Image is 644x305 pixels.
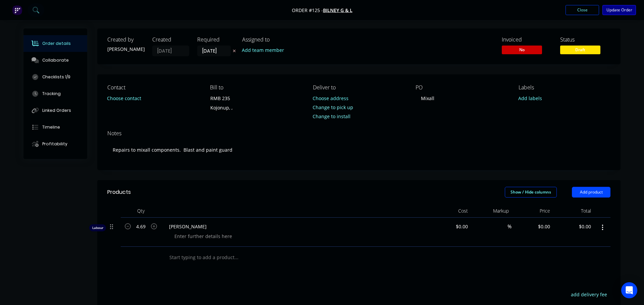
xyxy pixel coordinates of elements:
div: Repairs to mixall components. Blast and paint guard [107,140,610,160]
div: [PERSON_NAME] [107,46,144,53]
button: add delivery fee [567,290,610,299]
div: PO [416,84,507,91]
span: Order #125 - [292,7,323,13]
button: Change to install [309,112,354,121]
div: Labels [519,84,610,91]
div: Profitability [42,141,67,147]
button: Linked Orders [23,102,87,119]
div: Qty [121,204,161,218]
div: Contact [107,84,199,91]
button: Choose address [309,93,352,102]
button: Show / Hide columns [505,187,557,198]
button: Add labels [515,93,545,102]
div: Tracking [42,91,61,97]
div: Order details [42,41,71,47]
span: [PERSON_NAME] [169,223,427,230]
div: Invoiced [502,36,552,43]
div: RMB 235 [210,94,266,103]
div: Required [197,36,234,43]
div: Total [553,204,594,218]
button: Add team member [238,46,288,55]
div: Bill to [210,84,302,91]
button: Add product [572,187,610,198]
button: Add team member [242,46,288,55]
div: Kojonup, , [210,103,266,112]
div: Status [560,36,610,43]
div: Products [107,188,131,196]
button: Collaborate [23,52,87,69]
button: Tracking [23,85,87,102]
div: Created [152,36,189,43]
div: Linked Orders [42,107,71,113]
span: % [507,223,512,230]
span: Draft [560,46,600,54]
button: Checklists 1/9 [23,69,87,85]
button: Choose contact [104,93,145,102]
div: Markup [471,204,512,218]
span: No [502,46,542,54]
div: RMB 235Kojonup, , [205,93,272,115]
div: Deliver to [313,84,405,91]
div: Cost [429,204,471,218]
button: Update Order [602,5,636,15]
a: BILNEY G & L [323,7,353,13]
div: Price [512,204,553,218]
div: Notes [107,130,610,137]
div: Open Intercom Messenger [621,282,637,298]
button: Change to pick up [309,103,357,112]
button: Close [566,5,599,15]
div: Timeline [42,124,60,130]
button: Timeline [23,119,87,136]
div: Created by [107,36,144,43]
input: Start typing to add a product... [169,251,303,264]
div: Collaborate [42,57,69,63]
img: Factory [12,5,22,15]
button: Order details [23,35,87,52]
div: Labour [89,224,106,231]
button: Profitability [23,136,87,152]
div: Mixall [416,93,440,103]
div: Assigned to [242,36,309,43]
div: Checklists 1/9 [42,74,70,80]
